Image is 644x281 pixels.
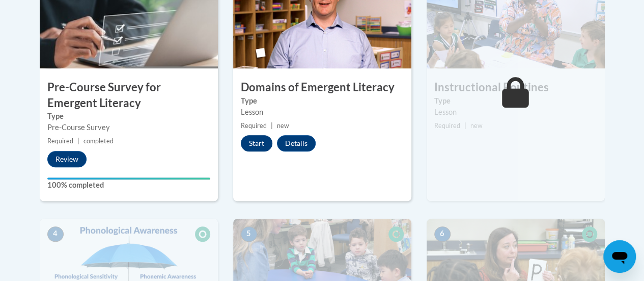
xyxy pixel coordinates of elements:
label: 100% completed [47,180,210,191]
div: Your progress [47,177,210,180]
span: completed [83,137,114,145]
span: 5 [241,226,257,242]
span: new [470,122,483,130]
label: Type [47,111,210,122]
label: Type [434,95,597,107]
label: Type [241,95,404,107]
span: | [464,122,466,130]
span: | [77,137,79,145]
h3: Domains of Emergent Literacy [233,80,411,95]
span: | [271,122,273,130]
span: Required [47,137,73,145]
span: Required [241,122,267,130]
button: Review [47,151,87,167]
div: Lesson [241,107,404,118]
div: Lesson [434,107,597,118]
span: Required [434,122,460,130]
h3: Instructional Routines [427,80,605,95]
span: new [277,122,289,130]
h3: Pre-Course Survey for Emergent Literacy [40,80,218,111]
iframe: To enrich screen reader interactions, please activate Accessibility in Grammarly extension settings [603,240,636,273]
span: 6 [434,226,451,242]
span: 4 [47,226,64,242]
div: Pre-Course Survey [47,122,210,133]
button: Details [277,135,316,151]
button: Start [241,135,272,151]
